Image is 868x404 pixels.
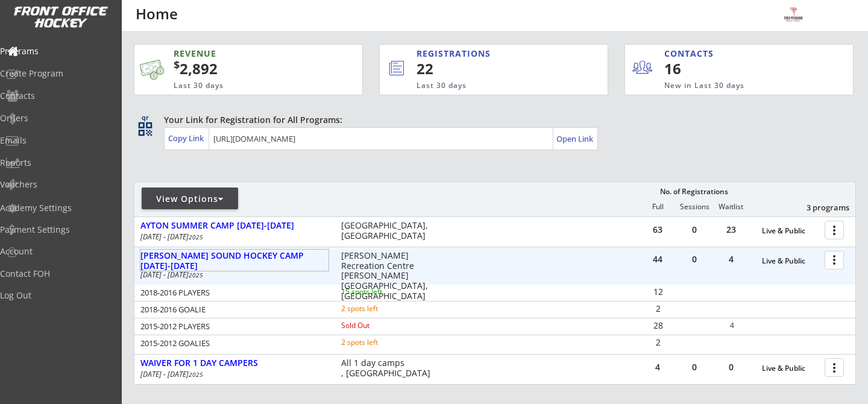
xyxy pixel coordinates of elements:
[140,306,325,314] div: 2018-2016 GOALIE
[140,358,329,368] div: WAIVER FOR 1 DAY CAMPERS
[713,255,749,264] div: 4
[140,323,325,330] div: 2015-2012 PLAYERS
[664,48,719,60] div: CONTACTS
[676,255,712,264] div: 0
[676,226,712,234] div: 0
[640,305,676,313] div: 2
[137,114,152,122] div: qr
[140,371,325,378] div: [DATE] - [DATE]
[640,338,676,347] div: 2
[417,48,554,60] div: REGISTRATIONS
[174,57,180,72] sup: $
[640,226,676,234] div: 63
[417,58,567,79] div: 22
[140,251,329,271] div: [PERSON_NAME] SOUND HOCKEY CAMP [DATE]-[DATE]
[676,203,712,211] div: Sessions
[762,364,819,373] div: Live & Public
[140,271,325,279] div: [DATE] - [DATE]
[825,358,844,377] button: more_vert
[825,221,844,239] button: more_vert
[189,370,203,379] em: 2025
[168,133,206,144] div: Copy Link
[714,322,750,329] div: 4
[136,120,154,138] button: qr_code
[189,233,203,241] em: 2025
[140,233,325,241] div: [DATE] - [DATE]
[556,130,594,147] a: Open Link
[762,227,819,235] div: Live & Public
[664,81,797,91] div: New in Last 30 days
[417,81,558,91] div: Last 30 days
[341,339,419,346] div: 2 spots left
[174,58,324,79] div: 2,892
[164,114,819,126] div: Your Link for Registration for All Programs:
[640,255,676,264] div: 44
[174,81,307,91] div: Last 30 days
[656,188,731,196] div: No. of Registrations
[341,288,419,295] div: 15 spots left
[140,339,325,347] div: 2015-2012 GOALIES
[556,134,594,144] div: Open Link
[174,48,307,60] div: REVENUE
[640,288,676,296] div: 12
[787,202,849,213] div: 3 programs
[676,363,712,371] div: 0
[189,271,203,279] em: 2025
[640,321,676,330] div: 28
[640,203,676,211] div: Full
[762,257,819,265] div: Live & Public
[341,322,419,329] div: Sold Out
[140,221,329,231] div: AYTON SUMMER CAMP [DATE]-[DATE]
[640,363,676,371] div: 4
[341,305,419,312] div: 2 spots left
[142,193,238,205] div: View Options
[713,226,749,234] div: 23
[341,221,436,241] div: [GEOGRAPHIC_DATA], [GEOGRAPHIC_DATA]
[140,289,325,297] div: 2018-2016 PLAYERS
[825,251,844,270] button: more_vert
[664,58,738,79] div: 16
[712,203,749,211] div: Waitlist
[341,358,436,379] div: All 1 day camps , [GEOGRAPHIC_DATA]
[713,363,749,371] div: 0
[341,251,436,301] div: [PERSON_NAME] Recreation Centre [PERSON_NAME][GEOGRAPHIC_DATA], [GEOGRAPHIC_DATA]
